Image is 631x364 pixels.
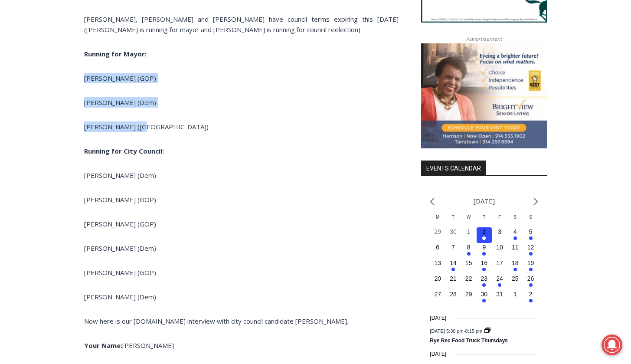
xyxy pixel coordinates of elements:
em: Has events [513,236,517,240]
button: 3 [492,227,507,243]
button: 4 Has events [507,227,523,243]
div: Friday [492,214,507,227]
a: Intern @ [DOMAIN_NAME] [209,84,420,108]
time: 2 [482,228,486,235]
time: 14 [450,259,457,266]
time: 31 [496,291,503,298]
button: 14 Has events [445,259,461,274]
img: Brightview Senior Living [421,43,547,148]
time: 15 [465,259,472,266]
time: 22 [465,275,472,282]
span: T [483,215,485,220]
button: 1 [461,227,477,243]
em: Has events [467,252,471,256]
div: Wednesday [461,214,477,227]
span: Now here is our [DOMAIN_NAME] interview with city council candidate [PERSON_NAME]. [84,317,348,325]
button: 11 [507,243,523,259]
a: Next month [533,197,538,206]
button: 2 Has events [477,227,492,243]
span: [PERSON_NAME] (Dem) [84,292,156,301]
time: 27 [434,291,441,298]
button: 22 [461,274,477,290]
a: Rye Rec Food Truck Thursdays [430,338,507,344]
button: 21 [445,274,461,290]
button: 9 Has events [477,243,492,259]
time: 13 [434,259,441,266]
em: Has events [482,283,486,287]
time: 9 [482,244,486,251]
span: [PERSON_NAME] [122,341,174,350]
time: 23 [481,275,488,282]
button: 12 Has events [523,243,539,259]
time: - [430,328,484,334]
time: 8 [467,244,471,251]
time: 21 [450,275,457,282]
time: 25 [512,275,519,282]
button: 29 [430,227,445,243]
button: 6 [430,243,445,259]
button: 2 Has events [523,290,539,305]
time: 30 [450,228,457,235]
div: Tuesday [445,214,461,227]
span: T [452,215,454,220]
span: S [513,215,517,220]
span: Intern @ [DOMAIN_NAME] [227,86,402,106]
span: [PERSON_NAME] (Dem) [84,171,156,180]
em: Has events [482,252,486,256]
time: 2 [529,291,533,298]
time: [DATE] [430,314,446,322]
div: 6 [101,82,105,91]
span: F [498,215,501,220]
span: [DATE] 5:30 pm [430,328,463,334]
div: 6 [91,82,95,91]
h2: Events Calendar [421,161,486,175]
em: Has events [482,268,486,271]
time: 7 [451,244,455,251]
em: Has events [529,236,533,240]
time: 11 [512,244,519,251]
time: 16 [481,259,488,266]
time: 3 [498,228,501,235]
button: 23 Has events [477,274,492,290]
time: 20 [434,275,441,282]
time: [DATE] [430,350,446,358]
div: Sunday [523,214,539,227]
time: 4 [513,228,517,235]
time: 10 [496,244,503,251]
time: 30 [481,291,488,298]
button: 15 [461,259,477,274]
time: 29 [434,228,441,235]
time: 6 [436,244,439,251]
span: [PERSON_NAME] (GOP) [84,268,156,277]
button: 24 Has events [492,274,507,290]
span: M [436,215,439,220]
b: Your Name: [84,341,122,350]
h4: [PERSON_NAME] Read Sanctuary Fall Fest: [DATE] [7,87,111,107]
span: 8:15 pm [465,328,482,334]
em: Has events [529,252,533,256]
em: Has events [482,236,486,240]
em: Has events [529,283,533,287]
time: 28 [450,291,457,298]
span: W [467,215,471,220]
li: [DATE] [474,195,495,207]
time: 24 [496,275,503,282]
button: 27 [430,290,445,305]
em: Has events [451,268,455,271]
em: Has events [482,299,486,302]
button: 29 [461,290,477,305]
a: [PERSON_NAME] Read Sanctuary Fall Fest: [DATE] [0,86,125,108]
button: 16 Has events [477,259,492,274]
em: Has events [529,299,533,302]
div: Monday [430,214,445,227]
button: 5 Has events [523,227,539,243]
a: Previous month [430,197,435,206]
button: 13 [430,259,445,274]
span: [PERSON_NAME] (GOP) [84,195,156,204]
span: [PERSON_NAME], [PERSON_NAME] and [PERSON_NAME] have council terms expiring this [DATE] ([PERSON_N... [84,15,399,34]
span: [PERSON_NAME] ([GEOGRAPHIC_DATA]) [84,122,209,131]
b: Running for Mayor: [84,49,147,58]
time: 18 [512,259,519,266]
button: 26 Has events [523,274,539,290]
